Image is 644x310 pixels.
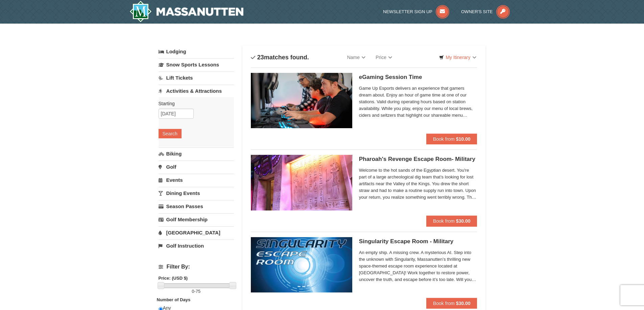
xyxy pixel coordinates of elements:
[456,136,471,142] strong: $10.00
[251,155,352,210] img: 6619913-410-20a124c9.jpg
[157,297,191,302] strong: Number of Days
[251,73,352,128] img: 19664770-34-0b975b5b.jpg
[383,9,432,14] span: Newsletter Sign Up
[159,46,234,58] a: Lodging
[456,218,471,224] strong: $30.00
[159,226,234,239] a: [GEOGRAPHIC_DATA]
[433,218,455,224] span: Book from
[383,9,449,14] a: Newsletter Sign Up
[159,58,234,71] a: Snow Sports Lessons
[456,301,471,306] strong: $30.00
[159,264,234,270] h4: Filter By:
[359,167,477,201] span: Welcome to the hot sands of the Egyptian desert. You're part of a large archeological dig team th...
[159,213,234,226] a: Golf Membership
[159,100,229,107] label: Starting
[192,289,194,294] span: 0
[129,1,244,22] img: Massanutten Resort Logo
[196,289,200,294] span: 75
[433,301,455,306] span: Book from
[159,147,234,160] a: Biking
[371,51,397,64] a: Price
[159,85,234,97] a: Activities & Attractions
[359,74,477,81] h5: eGaming Session Time
[359,249,477,283] span: An empty ship. A missing crew. A mysterious AI. Step into the unknown with Singularity, Massanutt...
[159,200,234,213] a: Season Passes
[159,239,234,252] a: Golf Instruction
[426,134,477,144] button: Book from $10.00
[359,85,477,119] span: Game Up Esports delivers an experience that gamers dream about. Enjoy an hour of game time at one...
[426,298,477,309] button: Book from $30.00
[159,161,234,173] a: Golf
[159,72,234,84] a: Lift Tickets
[159,174,234,186] a: Events
[159,288,234,295] label: -
[461,9,510,14] a: Owner's Site
[257,54,264,61] span: 23
[359,156,477,163] h5: Pharoah's Revenge Escape Room- Military
[433,136,455,142] span: Book from
[159,276,188,281] strong: Price: (USD $)
[435,52,480,62] a: My Itinerary
[461,9,493,14] span: Owner's Site
[159,187,234,199] a: Dining Events
[251,54,309,61] h4: matches found.
[359,238,477,245] h5: Singularity Escape Room - Military
[251,237,352,292] img: 6619913-520-2f5f5301.jpg
[426,216,477,226] button: Book from $30.00
[129,1,244,22] a: Massanutten Resort
[159,129,182,138] button: Search
[342,51,371,64] a: Name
